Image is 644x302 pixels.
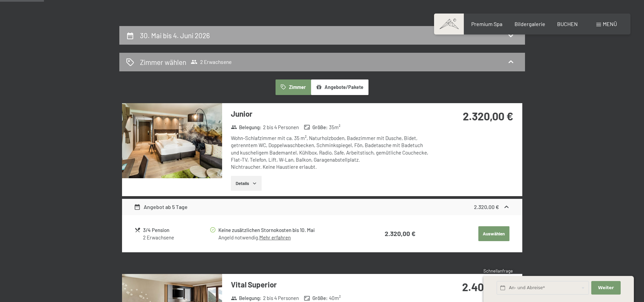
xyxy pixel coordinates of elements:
[557,21,578,27] a: BUCHEN
[191,59,232,65] span: 2 Erwachsene
[474,204,499,210] strong: 2.320,00 €
[276,79,311,95] button: Zimmer
[122,199,522,215] div: Angebot ab 5 Tage2.320,00 €
[134,203,188,211] div: Angebot ab 5 Tage
[263,124,299,131] span: 2 bis 4 Personen
[515,21,545,27] a: Bildergalerie
[143,234,209,241] div: 2 Erwachsene
[140,31,210,40] h2: 30. Mai bis 4. Juni 2026
[143,226,209,234] div: 3/4 Pension
[304,295,328,302] strong: Größe :
[591,281,620,295] button: Weiter
[462,280,513,293] strong: 2.400,00 €
[218,234,359,241] div: Angeld notwendig.
[478,226,509,241] button: Auswählen
[311,79,368,95] button: Angebote/Pakete
[259,234,291,240] a: Mehr erfahren
[231,109,432,119] h3: Junior
[483,268,513,274] span: Schnellanfrage
[122,103,222,178] img: mss_renderimg.php
[603,21,617,27] span: Menü
[231,176,262,191] button: Details
[463,110,513,122] strong: 2.320,00 €
[263,295,299,302] span: 2 bis 4 Personen
[598,285,614,291] span: Weiter
[329,295,341,302] span: 40 m²
[231,279,432,290] h3: Vital Superior
[140,57,186,67] h2: Zimmer wählen
[231,124,262,131] strong: Belegung :
[329,124,340,131] span: 35 m²
[231,295,262,302] strong: Belegung :
[385,230,415,237] strong: 2.320,00 €
[231,135,432,170] div: Wohn-Schlafzimmer mit ca. 35 m², Naturholzboden, Badezimmer mit Dusche, Bidet, getrenntem WC, Dop...
[304,124,328,131] strong: Größe :
[218,226,359,234] div: Keine zusätzlichen Stornokosten bis 10. Mai
[471,21,502,27] a: Premium Spa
